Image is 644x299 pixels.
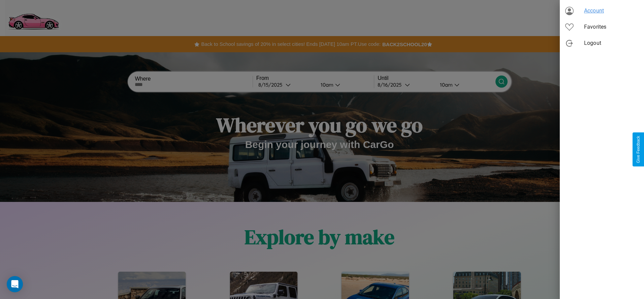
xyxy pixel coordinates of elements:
[7,276,23,292] div: Open Intercom Messenger
[560,3,644,19] div: Account
[584,39,639,47] span: Logout
[560,19,644,35] div: Favorites
[636,136,641,163] div: Give Feedback
[584,23,639,31] span: Favorites
[560,35,644,51] div: Logout
[584,7,639,15] span: Account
